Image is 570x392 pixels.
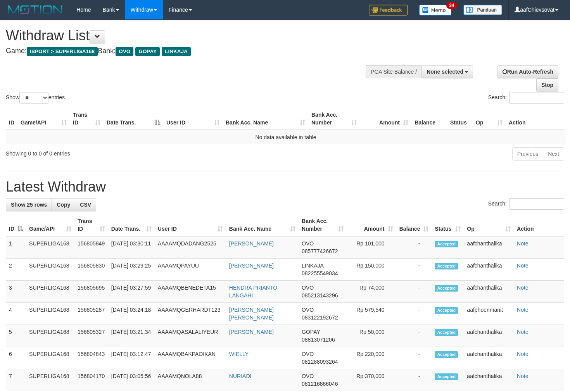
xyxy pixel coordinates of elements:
[108,259,155,281] td: [DATE] 03:29:25
[411,108,447,130] th: Balance
[435,241,458,247] span: Accepted
[6,303,26,325] td: 4
[6,92,65,104] label: Show entries
[464,281,514,303] td: aafchanthalika
[473,108,506,130] th: Op: activate to sort column ascending
[6,4,65,16] img: MOTION_logo.png
[6,130,566,144] td: No data available in table
[347,369,396,391] td: Rp 370,000
[302,307,314,313] span: OVO
[6,325,26,347] td: 5
[509,198,564,210] input: Search:
[396,281,432,303] td: -
[396,259,432,281] td: -
[108,281,155,303] td: [DATE] 03:27:59
[75,198,96,211] a: CSV
[347,303,396,325] td: Rp 579,540
[27,47,98,56] span: ISPORT > SUPERLIGA168
[6,236,26,259] td: 1
[6,147,232,157] div: Showing 0 to 0 of 0 entries
[435,329,458,336] span: Accepted
[432,214,464,236] th: Status: activate to sort column ascending
[6,214,26,236] th: ID: activate to sort column descending
[464,259,514,281] td: aafchanthalika
[302,351,314,357] span: OVO
[74,259,108,281] td: 156805830
[19,92,48,104] select: Showentries
[435,285,458,292] span: Accepted
[155,236,226,259] td: AAAAMQDADANG2525
[155,281,226,303] td: AAAAMQBENEDETA15
[435,351,458,358] span: Accepted
[517,373,529,379] a: Note
[497,65,558,78] a: Run Auto-Refresh
[464,347,514,369] td: aafchanthalika
[302,262,323,269] span: LINKAJA
[396,325,432,347] td: -
[6,179,564,195] h1: Latest Withdraw
[52,198,75,211] a: Copy
[517,307,529,313] a: Note
[464,236,514,259] td: aafchanthalika
[347,325,396,347] td: Rp 50,000
[26,303,74,325] td: SUPERLIGA168
[229,285,277,299] a: HENDRA PRIANTO LANGAHI
[543,147,564,161] a: Next
[229,240,274,247] a: [PERSON_NAME]
[536,78,558,92] a: Stop
[26,281,74,303] td: SUPERLIGA168
[74,303,108,325] td: 156805287
[155,325,226,347] td: AAAAMQASALALIYEUR
[26,214,74,236] th: Game/API: activate to sort column ascending
[512,147,543,161] a: Previous
[302,240,314,247] span: OVO
[435,307,458,314] span: Accepted
[302,248,338,254] span: Copy 085777426672 to clipboard
[104,108,163,130] th: Date Trans.: activate to sort column descending
[435,263,458,269] span: Accepted
[488,92,564,104] label: Search:
[6,347,26,369] td: 6
[74,281,108,303] td: 156805695
[57,202,70,208] span: Copy
[347,214,396,236] th: Amount: activate to sort column ascending
[464,214,514,236] th: Op: activate to sort column ascending
[6,108,17,130] th: ID
[70,108,104,130] th: Trans ID: activate to sort column ascending
[135,47,160,56] span: GOPAY
[464,369,514,391] td: aafchanthalika
[26,347,74,369] td: SUPERLIGA168
[517,285,529,291] a: Note
[347,236,396,259] td: Rp 101,000
[155,369,226,391] td: AAAAMQNOLA88
[396,347,432,369] td: -
[108,303,155,325] td: [DATE] 03:24:18
[302,359,338,365] span: Copy 081288093264 to clipboard
[517,351,529,357] a: Note
[427,69,463,75] span: None selected
[506,108,566,130] th: Action
[155,214,226,236] th: User ID: activate to sort column ascending
[74,236,108,259] td: 156805849
[229,262,274,269] a: [PERSON_NAME]
[517,262,529,269] a: Note
[464,325,514,347] td: aafchanthalika
[435,373,458,380] span: Accepted
[447,108,473,130] th: Status
[223,108,308,130] th: Bank Acc. Name: activate to sort column ascending
[155,259,226,281] td: AAAAMQPAYUU
[108,369,155,391] td: [DATE] 03:05:56
[108,347,155,369] td: [DATE] 03:12:47
[108,236,155,259] td: [DATE] 03:30:11
[347,259,396,281] td: Rp 150,000
[229,351,249,357] a: WIELLY
[360,108,411,130] th: Amount: activate to sort column ascending
[74,214,108,236] th: Trans ID: activate to sort column ascending
[6,259,26,281] td: 2
[509,92,564,104] input: Search:
[302,270,338,276] span: Copy 082255549034 to clipboard
[302,373,314,379] span: OVO
[229,307,274,321] a: [PERSON_NAME] [PERSON_NAME]
[302,329,320,335] span: GOPAY
[396,303,432,325] td: -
